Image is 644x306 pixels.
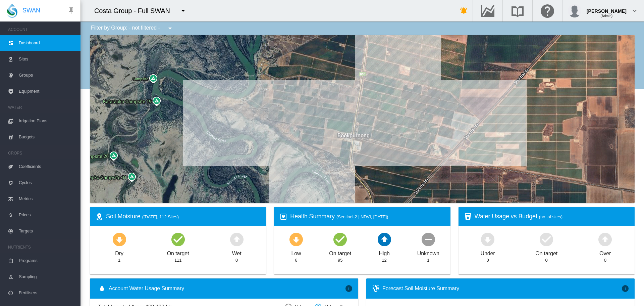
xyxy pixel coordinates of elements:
[600,14,612,18] span: (Admin)
[538,231,554,247] md-icon: icon-checkbox-marked-circle
[115,247,123,257] div: Dry
[291,247,301,257] div: Low
[475,212,629,221] div: Water Usage vs Budget
[235,257,238,263] div: 0
[535,247,557,257] div: On target
[109,285,345,292] span: Account Water Usage Summary
[67,7,75,15] md-icon: icon-pin
[290,212,445,221] div: Health Summary
[457,4,471,17] button: icon-bell-ring
[372,285,380,293] md-icon: icon-thermometer-lines
[486,257,489,263] div: 0
[7,4,17,18] img: SWAN-Landscape-Logo-Colour-drop.png
[19,129,75,145] span: Budgets
[568,4,581,17] img: profile.jpg
[604,257,606,263] div: 0
[8,102,75,113] span: WATER
[19,253,75,269] span: Programs
[19,67,75,83] span: Groups
[19,285,75,301] span: Fertilisers
[167,247,189,257] div: On target
[382,285,621,292] div: Forecast Soil Moisture Summary
[19,159,75,175] span: Coefficients
[19,83,75,99] span: Equipment
[480,231,496,247] md-icon: icon-arrow-down-bold-circle
[170,231,186,247] md-icon: icon-checkbox-marked-circle
[111,231,127,247] md-icon: icon-arrow-down-bold-circle
[19,269,75,285] span: Sampling
[464,213,472,221] md-icon: icon-cup-water
[19,223,75,239] span: Targets
[336,214,388,219] span: (Sentinel-2 | NDVI, [DATE])
[545,257,548,263] div: 0
[345,285,353,293] md-icon: icon-information
[8,242,75,253] span: NUTRIENTS
[599,247,611,257] div: Over
[427,257,429,263] div: 1
[176,4,190,17] button: icon-menu-down
[621,285,629,293] md-icon: icon-information
[232,247,241,257] div: Wet
[417,247,439,257] div: Unknown
[19,191,75,207] span: Metrics
[19,51,75,67] span: Sites
[179,7,187,15] md-icon: icon-menu-down
[142,214,179,219] span: ([DATE], 112 Sites)
[95,213,103,221] md-icon: icon-map-marker-radius
[163,21,177,35] button: icon-menu-down
[94,6,176,15] div: Costa Group - Full SWAN
[19,207,75,223] span: Prices
[19,113,75,129] span: Irrigation Plans
[229,231,245,247] md-icon: icon-arrow-up-bold-circle
[295,257,297,263] div: 6
[19,175,75,191] span: Cycles
[587,5,627,12] div: [PERSON_NAME]
[8,148,75,159] span: CROPS
[86,21,179,35] div: Filter by Group: - not filtered -
[631,7,639,15] md-icon: icon-chevron-down
[174,257,181,263] div: 111
[279,213,287,221] md-icon: icon-heart-box-outline
[382,257,386,263] div: 12
[539,7,555,15] md-icon: Click here for help
[22,6,40,15] span: SWAN
[420,231,436,247] md-icon: icon-minus-circle
[332,231,348,247] md-icon: icon-checkbox-marked-circle
[481,247,495,257] div: Under
[338,257,342,263] div: 95
[118,257,120,263] div: 1
[539,214,562,219] span: (no. of sites)
[379,247,390,257] div: High
[480,7,496,15] md-icon: Go to the Data Hub
[166,24,174,32] md-icon: icon-menu-down
[288,231,304,247] md-icon: icon-arrow-down-bold-circle
[460,7,468,15] md-icon: icon-bell-ring
[98,285,106,293] md-icon: icon-water
[509,7,526,15] md-icon: Search the knowledge base
[329,247,351,257] div: On target
[19,35,75,51] span: Dashboard
[597,231,613,247] md-icon: icon-arrow-up-bold-circle
[8,24,75,35] span: ACCOUNT
[106,212,261,221] div: Soil Moisture
[376,231,392,247] md-icon: icon-arrow-up-bold-circle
